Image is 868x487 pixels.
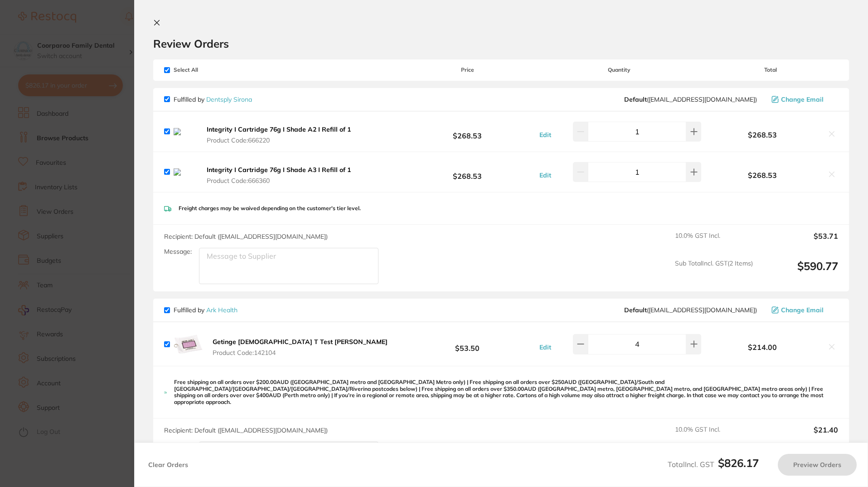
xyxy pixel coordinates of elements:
[760,260,838,285] output: $590.77
[769,95,838,103] button: Change Email
[624,95,647,103] b: Default
[164,232,328,241] span: Recipient: Default ( [EMAIL_ADDRESS][DOMAIN_NAME] )
[207,125,351,133] b: Integrity I Cartridge 76g I Shade A2 I Refill of 1
[675,232,753,252] span: 10.0 % GST Incl.
[164,67,255,73] span: Select All
[781,96,824,103] span: Change Email
[703,343,822,351] b: $214.00
[164,442,192,449] label: Message:
[624,306,647,314] b: Default
[174,128,197,135] img: NWVxejVuaw
[675,426,753,446] span: 10.0 % GST Incl.
[537,343,554,351] button: Edit
[400,164,534,181] b: $268.53
[400,336,534,353] b: $53.50
[204,125,359,144] button: Integrity I Cartridge 76g I Shade A2 I Refill of 1 Product Code:666220
[207,137,357,144] span: Product Code: 666220
[781,306,824,314] span: Change Email
[210,338,390,357] button: Getinge [DEMOGRAPHIC_DATA] T Test [PERSON_NAME] Product Code:142104
[668,460,759,469] span: Total Incl. GST
[675,260,753,285] span: Sub Total Incl. GST ( 2 Items)
[760,426,838,446] output: $21.40
[174,96,252,103] p: Fulfilled by
[145,454,191,476] button: Clear Orders
[624,96,757,103] span: clientservices@dentsplysirona.com
[207,177,357,184] span: Product Code: 666360
[206,95,252,103] a: Dentsply Sirona
[760,232,838,252] output: $53.71
[206,306,238,314] a: Ark Health
[204,166,359,185] button: Integrity I Cartridge 76g I Shade A3 I Refill of 1 Product Code:666360
[400,67,534,73] span: Price
[174,168,197,176] img: cGNqMWdsbw
[769,306,838,314] button: Change Email
[179,205,361,212] p: Freight charges may be waived depending on the customer's tier level.
[703,171,822,179] b: $268.53
[703,131,822,139] b: $268.53
[174,330,203,359] img: NnlocWdjMA
[207,166,351,174] b: Integrity I Cartridge 76g I Shade A3 I Refill of 1
[213,349,388,356] span: Product Code: 142104
[537,171,554,179] button: Edit
[778,454,857,476] button: Preview Orders
[703,67,838,73] span: Total
[624,306,757,314] span: sales@arkhealth.com.au
[537,131,554,139] button: Edit
[213,338,388,346] b: Getinge [DEMOGRAPHIC_DATA] T Test [PERSON_NAME]
[174,306,238,314] p: Fulfilled by
[535,67,703,73] span: Quantity
[400,123,534,140] b: $268.53
[718,456,759,470] b: $826.17
[174,379,838,405] p: Free shipping on all orders over $200.00AUD ([GEOGRAPHIC_DATA] metro and [GEOGRAPHIC_DATA] Metro ...
[164,426,328,434] span: Recipient: Default ( [EMAIL_ADDRESS][DOMAIN_NAME] )
[153,37,849,50] h2: Review Orders
[164,248,192,256] label: Message:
